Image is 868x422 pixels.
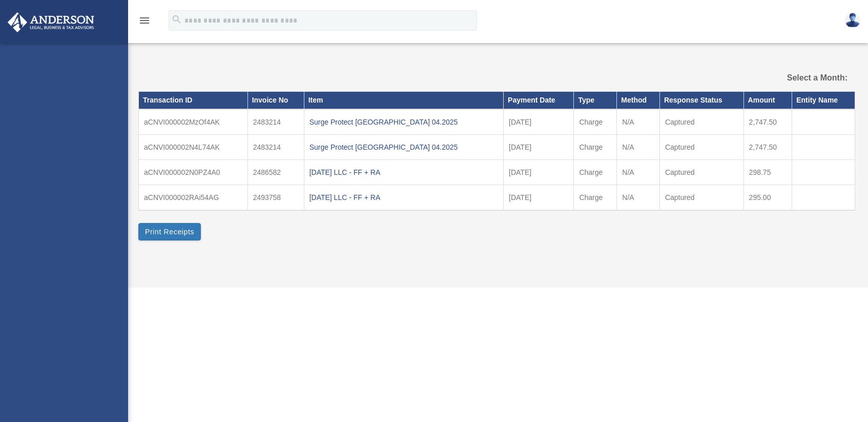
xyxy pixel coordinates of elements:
[743,92,792,109] th: Amount
[304,92,503,109] th: Item
[138,18,151,27] a: menu
[743,160,792,185] td: 298.75
[574,109,617,135] td: Charge
[574,135,617,160] td: Charge
[247,92,304,109] th: Invoice No
[309,140,498,154] div: Surge Protect [GEOGRAPHIC_DATA] 04.2025
[5,12,97,32] img: Anderson Advisors Platinum Portal
[139,92,248,109] th: Transaction ID
[138,14,151,27] i: menu
[139,109,248,135] td: aCNVI000002MzOf4AK
[139,160,248,185] td: aCNVI000002N0PZ4A0
[617,160,660,185] td: N/A
[171,14,182,25] i: search
[659,135,743,160] td: Captured
[574,92,617,109] th: Type
[659,109,743,135] td: Captured
[309,115,498,129] div: Surge Protect [GEOGRAPHIC_DATA] 04.2025
[247,135,304,160] td: 2483214
[504,160,574,185] td: [DATE]
[574,185,617,211] td: Charge
[139,185,248,211] td: aCNVI000002RAi54AG
[247,185,304,211] td: 2493758
[617,185,660,211] td: N/A
[504,185,574,211] td: [DATE]
[504,92,574,109] th: Payment Date
[574,160,617,185] td: Charge
[659,185,743,211] td: Captured
[138,223,201,240] button: Print Receipts
[743,71,848,85] label: Select a Month:
[504,109,574,135] td: [DATE]
[659,92,743,109] th: Response Status
[617,135,660,160] td: N/A
[247,109,304,135] td: 2483214
[309,165,498,179] div: [DATE] LLC - FF + RA
[659,160,743,185] td: Captured
[792,92,855,109] th: Entity Name
[617,109,660,135] td: N/A
[504,135,574,160] td: [DATE]
[743,135,792,160] td: 2,747.50
[743,109,792,135] td: 2,747.50
[845,13,860,28] img: User Pic
[617,92,660,109] th: Method
[309,190,498,205] div: [DATE] LLC - FF + RA
[743,185,792,211] td: 295.00
[139,135,248,160] td: aCNVI000002N4L74AK
[247,160,304,185] td: 2486582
